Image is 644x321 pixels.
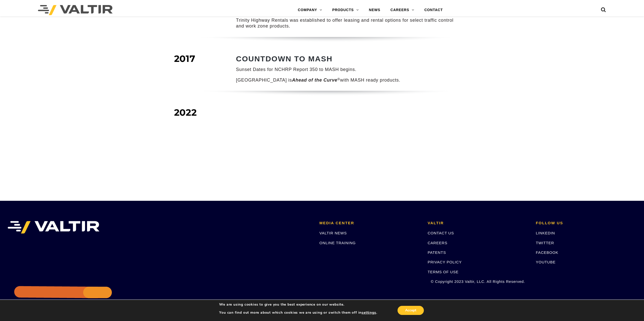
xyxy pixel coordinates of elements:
button: settings [362,310,376,315]
h2: FOLLOW US [536,221,636,225]
p: Trinity Highway rebrands and announces an exciting new name change to [GEOGRAPHIC_DATA]. The rebr... [236,120,460,144]
em: Ahead of the Curve [292,78,337,83]
h2: VALTIR [428,221,528,225]
img: VALTIR [8,221,99,234]
h2: MEDIA CENTER [319,221,420,225]
button: Accept [398,306,424,315]
p: You can find out more about which cookies we are using or switch them off in . [219,310,377,315]
a: TWITTER [536,241,554,245]
strong: Safe-Hit [285,161,304,166]
p: © Copyright 2023 Valtir, LLC. All Rights Reserved. [428,279,528,284]
strong: Yodock [315,161,333,166]
sup: ® [337,77,340,81]
a: PRIVACY POLICY [428,260,462,264]
a: CAREERS [385,5,419,15]
em: A TIER ABOVE [271,171,311,176]
a: ONLINE TRAINING [319,241,356,245]
a: PRODUCTS [327,5,364,15]
a: VALTIR NEWS [319,231,347,235]
a: CONTACT [419,5,448,15]
p: It’s how we stay . [236,171,460,177]
a: PATENTS [428,250,446,255]
strong: COUNTDOWN TO MASH [236,55,333,63]
strong: TRINITY HIGHWAY BECOMES VALTIR [236,108,387,117]
sup: TM [306,171,311,175]
a: FACEBOOK [536,250,558,255]
p: Trinity Highway Rentals was established to offer leasing and rental options for select traffic co... [236,17,460,29]
a: LINKEDIN [536,231,555,235]
a: COMPANY [293,5,327,15]
a: NEWS [364,5,385,15]
p: Sunset Dates for NCHRP Report 350 to MASH begins. [236,67,460,72]
span: 2017 [174,53,195,64]
a: CAREERS [428,241,447,245]
p: [GEOGRAPHIC_DATA] is with MASH ready products. [236,77,460,83]
span: 2022 [174,107,197,118]
p: We are using cookies to give you the best experience on our website. [219,302,377,307]
img: Valtir [38,5,113,15]
p: Valtir continues to bring the next generation of innovative safety products to a dynamically chan... [236,149,460,166]
a: CONTACT US [428,231,454,235]
a: YOUTUBE [536,260,555,264]
a: TERMS OF USE [428,270,459,274]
